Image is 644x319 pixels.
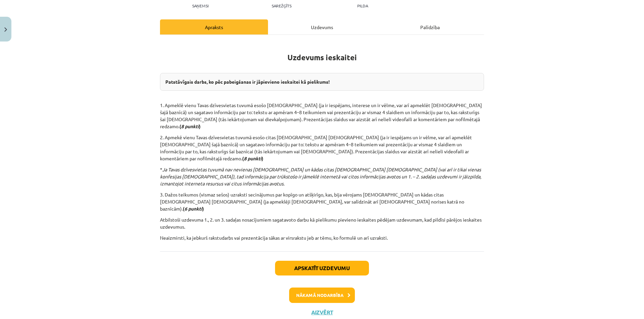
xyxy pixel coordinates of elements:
[160,191,484,212] p: 3. Dažos teikumos (vismaz sešos) uzraksti secinājumus par kopīgo un atšķirīgo, kas, bija vērojams...
[160,234,484,241] p: Neaizmirsti, ka jebkurš rakstudarbs vai prezentācija sākas ar virsrakstu jeb ar tēmu, ko formulē ...
[160,134,484,162] p: 2. Apmekē vienu Tavas dzīvesvietas tuvumā esošo citas [DEMOGRAPHIC_DATA] [DEMOGRAPHIC_DATA] (ja i...
[184,206,202,212] i: 6 punkti
[4,27,7,32] img: icon-close-lesson-0947bae3869378f0d4975bcd49f059093ad1ed9edebbc8119c70593378902aed.svg
[160,19,268,34] div: Apraksts
[160,102,484,130] p: 1. Apmeklē vienu Tavas dzīvesvietas tuvumā esošo [DEMOGRAPHIC_DATA] (ja ir iespējams, interese un...
[376,19,484,34] div: Palīdzība
[275,261,369,275] button: Apskatīt uzdevumu
[165,79,330,85] strong: Patstāvīgais darbs, ko pēc pabeigšanas ir jāpievieno ieskaitei kā pielikums!
[242,155,263,161] strong: ( )
[181,123,199,129] i: 8 punkti
[179,123,201,129] strong: ( )
[272,3,291,8] p: Sarežģīts
[160,166,481,186] i: Ja Tavas dzīvesvietas tuvumā nav nevienas [DEMOGRAPHIC_DATA] un kādas citas [DEMOGRAPHIC_DATA] [D...
[357,3,368,8] p: pilda
[289,288,355,303] button: Nākamā nodarbība
[244,155,262,161] i: 8 punkti
[287,53,357,62] strong: Uzdevums ieskaitei
[268,19,376,34] div: Uzdevums
[309,309,335,316] button: Aizvērt
[183,206,204,212] strong: ( )
[160,216,484,230] p: Atbilstoši uzdevuma 1., 2. un 3. sadaļas nosacījumiem sagatavoto darbu kā pielikumu pievieno iesk...
[190,3,211,8] p: Saņemsi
